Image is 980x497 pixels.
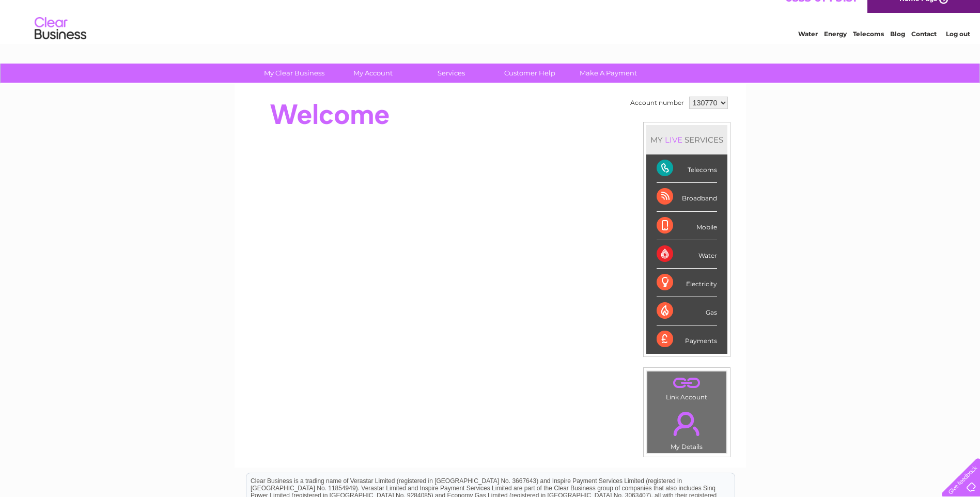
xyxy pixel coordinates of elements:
a: . [650,406,724,442]
a: Customer Help [487,64,572,83]
a: . [650,374,724,392]
a: My Clear Business [252,64,337,83]
a: Energy [824,44,847,52]
div: LIVE [663,135,685,145]
div: Payments [657,325,717,353]
div: Broadband [657,183,717,211]
td: My Details [647,403,727,454]
div: Gas [657,297,717,325]
div: MY SERVICES [646,125,727,154]
div: Clear Business is a trading name of Verastar Limited (registered in [GEOGRAPHIC_DATA] No. 3667643... [246,6,735,50]
a: Contact [911,44,937,52]
a: My Account [330,64,415,83]
div: Mobile [657,212,717,240]
div: Electricity [657,269,717,297]
a: Water [798,44,818,52]
td: Link Account [647,371,727,403]
img: logo.png [34,27,87,58]
a: Make A Payment [566,64,651,83]
a: Blog [890,44,905,52]
a: 0333 014 3131 [785,5,857,18]
div: Water [657,240,717,269]
a: Telecoms [853,44,884,52]
td: Account number [628,94,687,112]
a: Services [409,64,494,83]
div: Telecoms [657,154,717,183]
a: Log out [946,44,970,52]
